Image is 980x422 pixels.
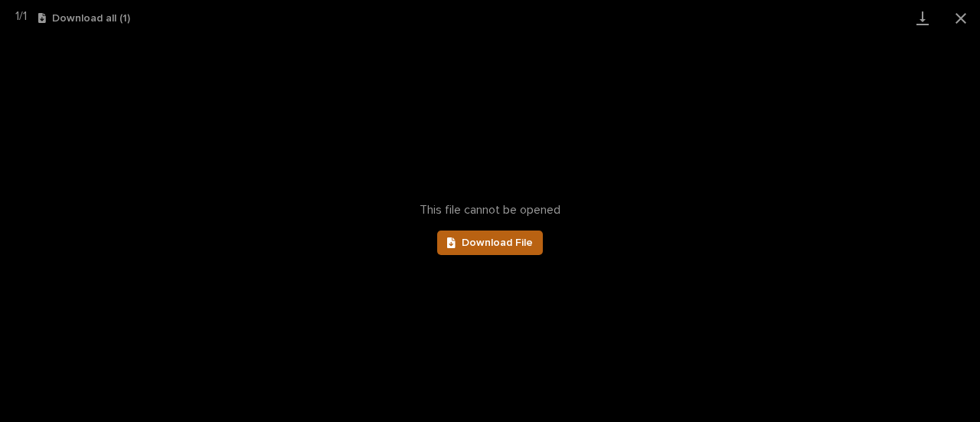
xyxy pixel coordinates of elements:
span: 1 [23,10,27,22]
span: This file cannot be opened [420,203,560,218]
span: 1 [15,10,19,22]
button: Download all (1) [38,13,130,24]
a: Download File [437,231,543,255]
span: Download File [462,237,533,248]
